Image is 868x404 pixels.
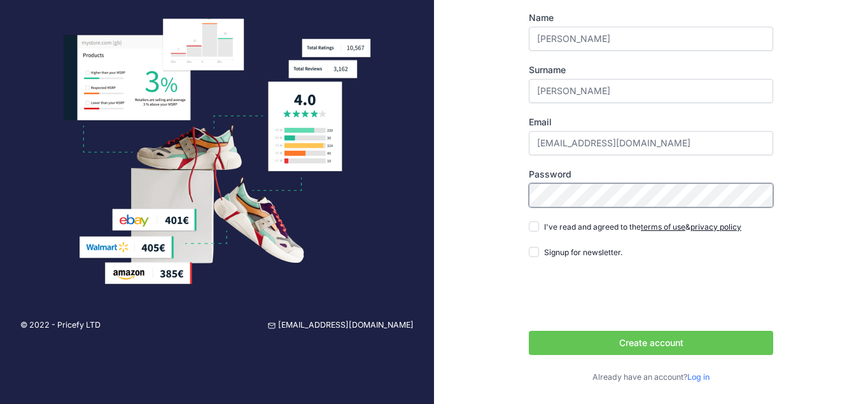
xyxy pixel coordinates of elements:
[529,271,722,321] iframe: reCAPTCHA
[529,11,773,24] label: Name
[529,331,773,355] button: Create account
[529,116,773,129] label: Email
[529,168,773,181] label: Password
[20,319,101,331] p: © 2022 - Pricefy LTD
[544,247,622,257] span: Signup for newsletter.
[529,372,773,384] p: Already have an account?
[268,319,414,331] a: [EMAIL_ADDRESS][DOMAIN_NAME]
[641,222,685,232] a: terms of use
[687,372,710,382] a: Log in
[690,222,741,232] a: privacy policy
[529,64,773,76] label: Surname
[544,222,741,232] span: I've read and agreed to the &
